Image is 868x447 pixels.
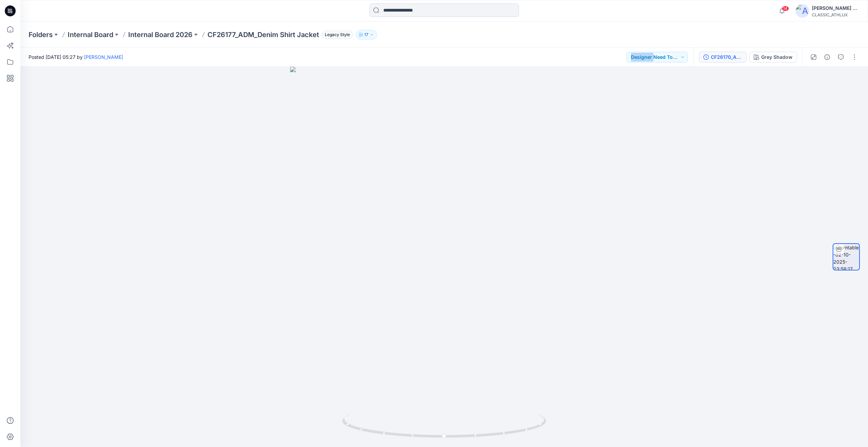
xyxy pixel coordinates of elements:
[822,52,833,63] button: Details
[68,30,113,39] a: Internal Board
[84,54,123,60] a: [PERSON_NAME]
[833,244,859,270] img: turntable-02-10-2025-23:58:17
[761,53,792,61] div: Grey Shadow
[812,4,859,12] div: [PERSON_NAME] Cfai
[322,31,353,39] span: Legacy Style
[364,31,368,38] p: 17
[749,52,797,63] button: Grey Shadow
[699,52,747,63] button: CF26170_ADM_Bomber Jacket
[356,30,377,39] button: 17
[29,53,123,61] span: Posted [DATE] 05:27 by
[207,30,319,39] p: CF26177_ADM_Denim Shirt Jacket
[319,30,353,39] button: Legacy Style
[782,6,789,11] span: 14
[796,4,809,18] img: avatar
[812,12,859,17] div: CLASSIC_ATHLUX
[128,30,193,39] a: Internal Board 2026
[29,30,53,39] a: Folders
[711,53,742,61] div: CF26170_ADM_Bomber Jacket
